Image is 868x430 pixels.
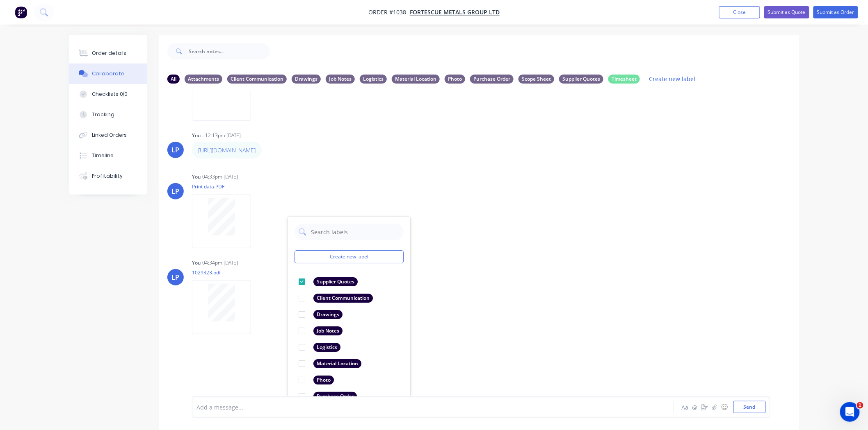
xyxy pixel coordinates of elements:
div: Timeline [92,152,114,159]
div: You [192,259,201,267]
div: Supplier Quotes [559,75,603,84]
div: All [167,75,180,84]
div: Supplier Quotes [313,277,358,286]
div: Linked Orders [92,131,127,139]
div: Material Location [313,359,361,368]
img: Factory [15,6,27,18]
button: Linked Orders [69,125,147,145]
button: Checklists 0/0 [69,84,147,104]
a: [URL][DOMAIN_NAME] [198,146,256,154]
div: Photo [445,75,465,84]
p: 1029323.pdf [192,269,259,276]
div: LP [172,272,180,282]
div: Job Notes [326,75,355,84]
span: 1 [857,402,863,409]
button: Submit as Order [813,6,858,18]
button: Submit as Quote [764,6,809,18]
div: Tracking [92,111,114,118]
div: You [192,132,201,139]
button: Collaborate [69,63,147,84]
div: Purchase Order [470,75,514,84]
iframe: Intercom live chat [840,402,860,422]
div: Attachments [185,75,222,84]
div: Logistics [360,75,387,84]
button: Aa [680,402,690,412]
a: FORTESCUE METALS GROUP LTD [410,9,500,16]
div: LP [172,186,180,196]
div: Purchase Order [313,392,357,401]
button: Create new label [645,73,700,84]
button: Tracking [69,104,147,125]
div: 04:34pm [DATE] [202,259,238,267]
div: Drawings [292,75,321,84]
div: You [192,173,201,181]
span: Order #1038 - [368,9,410,16]
div: Material Location [392,75,440,84]
div: Photo [313,376,334,385]
button: @ [690,402,700,412]
div: Order details [92,50,127,57]
button: Profitability [69,166,147,186]
button: Close [719,6,760,18]
div: Drawings [313,310,343,319]
button: Timeline [69,145,147,166]
div: 04:33pm [DATE] [202,173,238,181]
div: Timesheet [608,75,640,84]
div: LP [172,145,180,155]
div: - 12:13pm [DATE] [202,132,241,139]
div: Client Communication [227,75,287,84]
p: Print data.PDF [192,183,259,190]
div: Client Communication [313,294,373,303]
input: Search labels [310,224,400,240]
input: Search notes... [189,43,270,59]
button: Order details [69,43,147,63]
div: Collaborate [92,70,124,77]
button: Create new label [295,250,404,263]
div: Scope Sheet [519,75,554,84]
div: Profitability [92,172,123,180]
button: Send [733,401,766,413]
div: Logistics [313,343,340,352]
div: Job Notes [313,326,343,335]
button: ☺ [720,402,729,412]
div: Checklists 0/0 [92,91,128,98]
